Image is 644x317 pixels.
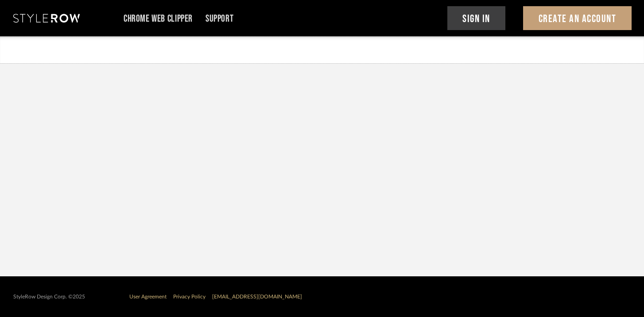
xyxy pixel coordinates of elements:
div: StyleRow Design Corp. ©2025 [13,294,85,300]
a: [EMAIL_ADDRESS][DOMAIN_NAME] [212,294,302,299]
a: Support [206,15,233,23]
a: User Agreement [129,294,167,299]
a: Chrome Web Clipper [124,15,193,23]
a: Privacy Policy [173,294,206,299]
button: Create An Account [523,6,632,30]
button: Sign In [447,6,506,30]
